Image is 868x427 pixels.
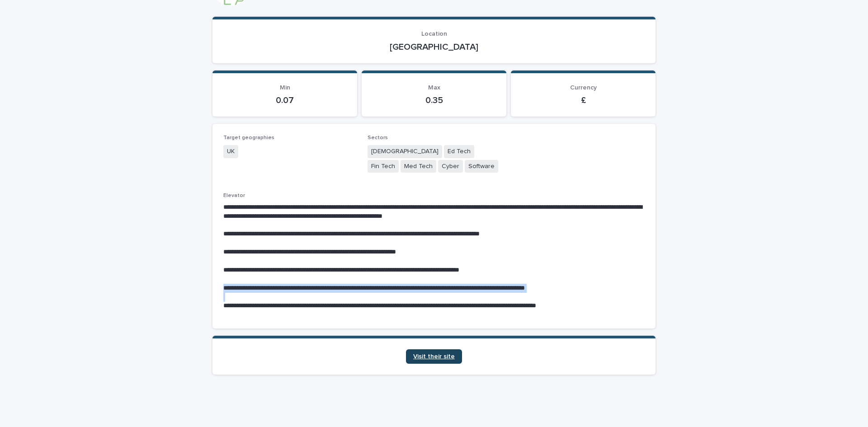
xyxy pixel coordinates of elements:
[368,135,388,141] span: Sectors
[223,135,274,141] span: Target geographies
[373,95,495,106] p: 0.35
[401,160,436,173] span: Med Tech
[223,145,238,158] span: UK
[223,95,346,106] p: 0.07
[223,42,645,52] p: [GEOGRAPHIC_DATA]
[522,95,645,106] p: £
[444,145,474,158] span: Ed Tech
[428,84,440,91] span: Max
[413,353,455,360] span: Visit their site
[368,145,442,158] span: [DEMOGRAPHIC_DATA]
[368,160,399,173] span: Fin Tech
[223,193,245,198] span: Elevator
[280,84,290,91] span: Min
[438,160,463,173] span: Cyber
[570,84,597,91] span: Currency
[465,160,498,173] span: Software
[421,31,447,37] span: Location
[406,349,462,364] a: Visit their site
